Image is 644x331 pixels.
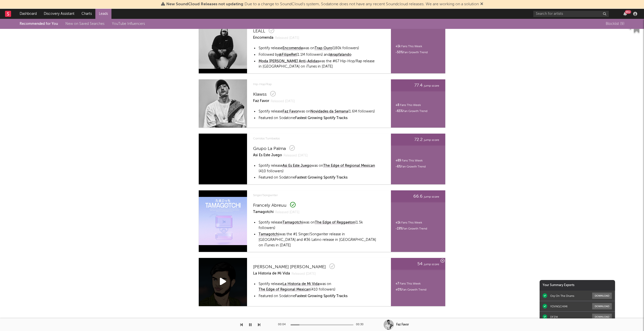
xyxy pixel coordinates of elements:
[413,193,423,199] span: 66.6
[40,9,78,19] a: Discovery Assistant
[395,226,427,232] div: Fan Growth Trend
[112,22,145,26] a: YouTube Influencers
[592,303,612,309] button: Download
[395,108,427,114] div: Fan Growth Trend
[315,46,332,51] a: Trap Ouro
[395,287,426,293] div: Fan Growth Trend
[253,146,286,152] div: Grupo La Palma
[258,163,378,174] td: Spotify release was on (410 followers)
[395,220,422,226] div: Fans This Week
[395,49,428,56] div: Fan Growth Trend
[395,45,400,48] span: + 1k
[258,45,378,51] td: Spotify release was on (180k followers)
[395,43,422,49] div: Fans This Week
[16,9,40,19] a: Dashboard
[550,315,558,319] div: DFZM
[295,116,347,120] span: Fastest Growing Spotify Tracks
[258,232,378,248] td: was the #1 Singer/Songwriter release in [GEOGRAPHIC_DATA] and #36 Latino release in [GEOGRAPHIC_D...
[396,322,409,327] div: Faz Favor
[606,22,624,26] span: Blocklist
[480,2,483,6] span: Dismiss
[395,104,399,107] span: + 8
[65,22,104,26] a: New on Saved Searches
[258,220,378,231] td: Spotify release was on (1.5k followers)
[395,158,423,164] div: Fans This Week
[275,209,299,216] span: Released [DATE]
[258,109,375,115] td: Spotify release was on (1.6M followers)
[253,264,326,270] div: [PERSON_NAME] [PERSON_NAME]
[620,21,624,27] span: ( 9 )
[283,163,311,169] a: Asi Es Este Juego
[295,294,347,298] span: Fastest Growing Spotify Tracks
[254,163,258,174] td: •
[254,109,258,115] td: •
[258,59,378,70] td: was the #67 Hip-Hop/Rap release in [GEOGRAPHIC_DATA] on iTunes in [DATE]
[394,261,439,267] div: jump score
[394,82,439,89] div: jump score
[253,91,267,97] div: Klawss
[395,164,426,170] div: Fan Growth Trend
[414,137,423,143] span: 72.2
[623,12,627,16] button: 99+
[356,322,366,328] div: 00:30
[395,165,401,168] span: -6%
[283,109,299,115] a: Faz Favor
[258,281,378,293] td: Spotify release was on (410 followers)
[166,2,479,6] span: : Due to a change to SoundCloud's system, Sodatone does not have any recent Soundcloud releases. ...
[254,281,258,293] td: •
[254,59,258,70] td: •
[315,220,355,226] a: The Edge of Reggaeton
[625,10,631,14] div: 99 +
[258,293,378,299] td: Featured on Sodatone
[271,98,295,105] span: Released [DATE]
[394,193,439,200] div: jump score
[283,220,303,226] a: Tamagotchi
[283,282,319,287] a: La Historia de Mi Vida
[259,287,310,293] a: The Edge of Regional Mexican
[330,52,351,58] a: @rapfalando
[310,109,348,115] a: Novidades da Semana
[254,220,258,231] td: •
[275,35,299,41] span: Released [DATE]
[292,271,316,277] span: Released [DATE]
[254,52,258,58] td: •
[395,281,421,287] div: Fans This Week
[395,282,399,285] span: + 7
[259,59,319,64] a: Moda [PERSON_NAME] Anti-Adidas
[253,270,290,277] a: La Historia de Mi Vida
[253,208,274,216] a: Tamagotchi
[414,82,423,88] span: 77.4
[395,227,403,230] span: -19%
[253,97,269,105] a: Faz Favor
[253,152,282,159] a: Asi Es Este Juego
[253,81,378,87] span: Hip-Hop/Rap
[254,45,258,51] td: •
[254,232,258,248] td: •
[279,52,297,58] a: @FilipeRet
[395,51,403,54] span: -50%
[295,176,347,179] span: Fastest Growing Spotify Tracks
[592,314,612,320] button: Download
[254,293,258,299] td: •
[254,115,258,121] td: •
[395,159,401,162] span: + 89
[323,163,375,169] a: The Edge of Regional Mexican
[254,175,258,181] td: •
[395,288,402,291] span: +0%
[78,9,95,19] a: Charts
[550,305,568,308] div: YOVNGCHIMI
[253,202,287,208] div: Francely Abreuu
[417,261,423,267] span: 54
[259,232,279,237] a: Tamagotchi
[533,11,609,17] input: Search for artists
[592,293,612,299] button: Download
[253,192,378,198] span: Singer/Songwriter
[258,52,378,58] td: Followed by (1.1M followers) and
[540,280,615,291] div: Your Summary Exports
[395,110,403,113] span: -65%
[278,322,288,328] div: 00:04
[258,115,375,121] td: Featured on Sodatone
[283,46,303,51] a: Encomenda
[253,28,265,34] div: LEALL
[550,294,574,298] div: Ovy On The Drums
